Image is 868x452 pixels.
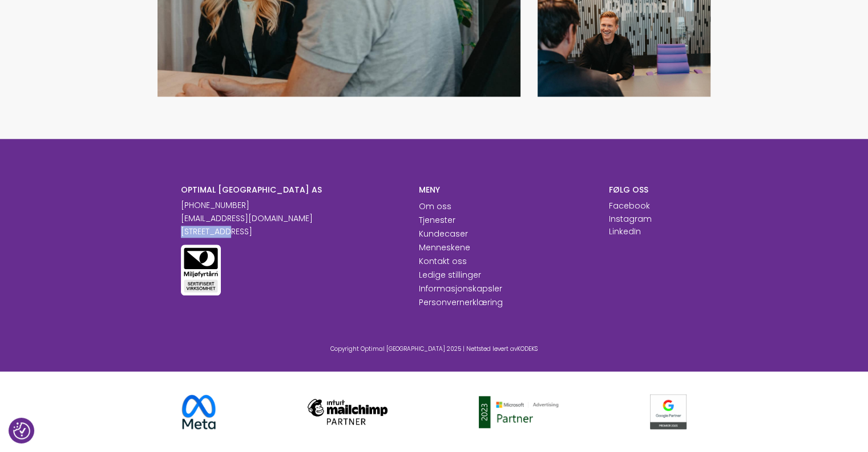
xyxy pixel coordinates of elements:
span: Copyright Optimal [GEOGRAPHIC_DATA] 2025 [330,345,461,353]
img: Miljøfyrtårn sertifisert virksomhet [181,245,221,295]
a: Instagram [609,213,652,225]
p: Instagram [609,213,652,225]
a: Informasjonskapsler [419,283,502,294]
a: Kundecaser [419,228,468,239]
a: KODEKS [517,345,538,353]
h6: FØLG OSS [609,185,687,195]
p: [STREET_ADDRESS] [181,226,402,238]
a: LinkedIn [609,226,641,237]
a: Om oss [419,201,451,212]
a: Ledige stillinger [419,269,481,281]
a: [EMAIL_ADDRESS][DOMAIN_NAME] [181,213,313,224]
h6: MENY [419,185,592,195]
a: Menneskene [419,242,470,253]
span: | [463,345,465,353]
h6: OPTIMAL [GEOGRAPHIC_DATA] AS [181,185,402,195]
p: Facebook [609,200,650,212]
a: Personvernerklæring [419,297,503,308]
p: LinkedIn [609,226,641,238]
a: Kontakt oss [419,255,467,267]
span: Nettsted levert av [466,345,538,353]
a: Facebook [609,200,650,211]
img: Revisit consent button [13,422,30,439]
button: Samtykkepreferanser [13,422,30,439]
a: Tjenester [419,214,455,226]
